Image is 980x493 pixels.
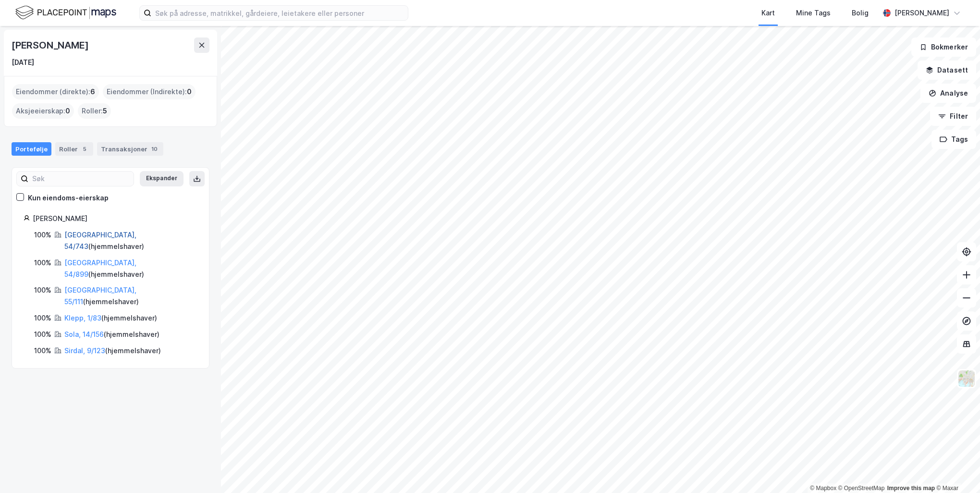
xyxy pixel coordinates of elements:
a: Mapbox [810,485,836,492]
span: 5 [103,105,107,117]
button: Ekspander [140,171,184,186]
div: 5 [80,144,89,154]
a: [GEOGRAPHIC_DATA], 54/899 [64,259,136,278]
span: 0 [187,86,192,98]
div: Kun eiendoms-eierskap [28,192,109,204]
span: 0 [65,105,70,117]
img: Z [957,370,976,388]
input: Søk [28,172,134,186]
a: Sola, 14/156 [64,330,104,338]
div: Kart [761,7,775,19]
div: [PERSON_NAME] [33,213,197,224]
button: Analyse [920,84,976,103]
div: 100% [34,229,51,241]
div: [PERSON_NAME] [12,37,90,53]
div: Eiendommer (Indirekte) : [103,84,196,99]
div: Kontrollprogram for chat [932,447,980,493]
div: 100% [34,284,51,296]
button: Tags [931,130,976,149]
div: ( hjemmelshaver ) [64,229,197,252]
div: 100% [34,329,51,340]
div: Bolig [852,7,869,19]
div: ( hjemmelshaver ) [64,312,157,324]
div: ( hjemmelshaver ) [64,345,161,357]
a: Klepp, 1/83 [64,314,101,322]
div: 10 [149,144,159,154]
a: OpenStreetMap [838,485,885,492]
div: ( hjemmelshaver ) [64,284,197,308]
button: Bokmerker [911,37,976,57]
button: Datasett [918,61,976,80]
div: ( hjemmelshaver ) [64,329,159,340]
div: Aksjeeierskap : [12,103,74,119]
div: 100% [34,345,51,357]
div: ( hjemmelshaver ) [64,257,197,280]
a: [GEOGRAPHIC_DATA], 54/743 [64,231,136,250]
div: Mine Tags [796,7,831,19]
a: Sirdal, 9/123 [64,346,105,355]
button: Filter [930,107,976,126]
div: [DATE] [12,57,34,68]
a: Improve this map [887,485,935,492]
div: Roller : [78,103,111,119]
div: [PERSON_NAME] [894,7,949,19]
input: Søk på adresse, matrikkel, gårdeiere, leietakere eller personer [151,6,408,20]
img: logo.f888ab2527a4732fd821a326f86c7f29.svg [15,4,116,21]
div: 100% [34,257,51,269]
div: Eiendommer (direkte) : [12,84,99,99]
div: Transaksjoner [97,142,163,156]
span: 6 [90,86,95,98]
div: 100% [34,312,51,324]
div: Portefølje [12,142,51,156]
iframe: Chat Widget [932,447,980,493]
div: Roller [55,142,93,156]
a: [GEOGRAPHIC_DATA], 55/111 [64,286,136,306]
